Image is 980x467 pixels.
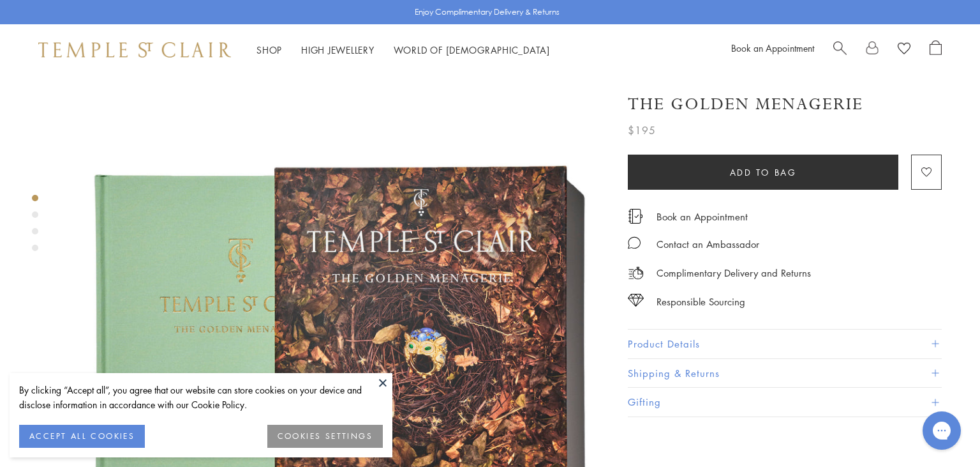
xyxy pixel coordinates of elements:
[628,122,656,139] span: $195
[628,236,641,249] img: MessageIcon-01_2.svg
[394,43,550,56] a: World of [DEMOGRAPHIC_DATA]World of [DEMOGRAPHIC_DATA]
[628,359,942,388] button: Shipping & Returns
[657,265,811,281] p: Complimentary Delivery and Returns
[628,294,644,307] img: icon_sourcing.svg
[628,265,644,281] img: icon_delivery.svg
[256,42,550,58] nav: Main navigation
[628,155,898,190] button: Add to bag
[916,407,967,454] iframe: Gorgias live chat messenger
[657,210,748,224] a: Book an Appointment
[19,425,145,448] button: ACCEPT ALL COOKIES
[301,43,375,56] a: High JewelleryHigh Jewellery
[415,6,560,19] p: Enjoy Complimentary Delivery & Returns
[731,42,814,54] a: Book an Appointment
[657,236,759,252] div: Contact an Ambassador
[930,40,942,59] a: Open Shopping Bag
[19,383,383,412] div: By clicking “Accept all”, you agree that our website can store cookies on your device and disclos...
[38,42,231,57] img: Temple St. Clair
[628,330,942,358] button: Product Details
[730,165,797,180] span: Add to bag
[628,388,942,417] button: Gifting
[32,192,38,261] div: Product gallery navigation
[628,209,643,224] img: icon_appointment.svg
[833,40,847,59] a: Search
[628,93,863,116] h1: The Golden Menagerie
[256,43,282,56] a: ShopShop
[657,294,745,310] div: Responsible Sourcing
[898,40,910,59] a: View Wishlist
[267,425,383,448] button: COOKIES SETTINGS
